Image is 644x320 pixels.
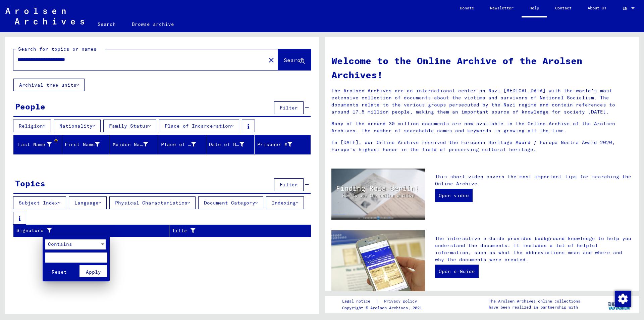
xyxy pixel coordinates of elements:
[615,291,631,307] img: Change consent
[614,290,631,307] div: Change consent
[45,265,73,277] button: Reset
[86,269,101,275] span: Apply
[52,269,67,275] span: Reset
[79,265,107,277] button: Apply
[48,241,72,247] span: Contains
